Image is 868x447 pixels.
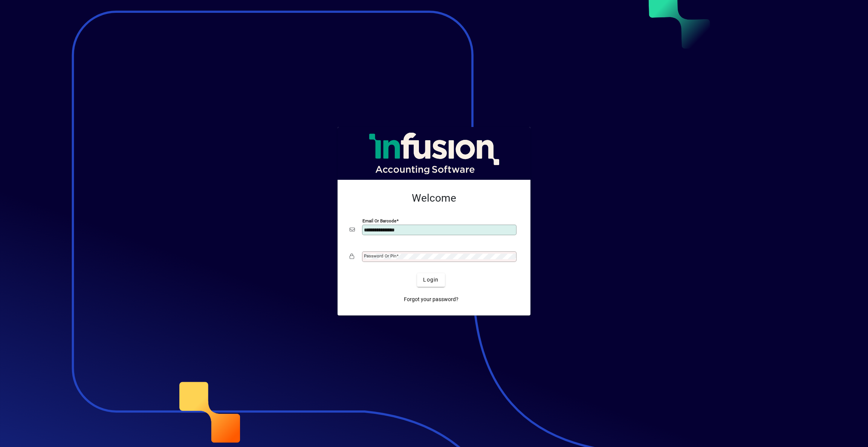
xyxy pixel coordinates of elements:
[350,192,518,205] h2: Welcome
[364,253,396,259] mat-label: Password or Pin
[401,293,462,306] a: Forgot your password?
[417,273,445,287] button: Login
[404,295,458,303] span: Forgot your password?
[423,276,439,284] span: Login
[362,218,396,223] mat-label: Email or Barcode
